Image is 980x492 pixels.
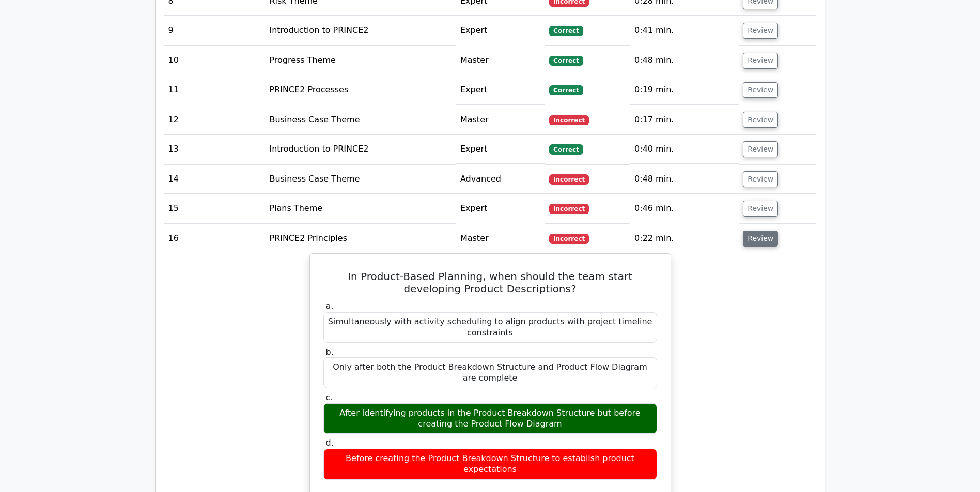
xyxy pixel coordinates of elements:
[630,135,739,164] td: 0:40 min.
[164,75,266,105] td: 11
[549,234,589,244] span: Incorrect
[326,347,334,357] span: b.
[164,105,266,135] td: 12
[630,194,739,223] td: 0:46 min.
[743,201,778,217] button: Review
[456,165,545,194] td: Advanced
[265,46,456,75] td: Progress Theme
[456,16,545,45] td: Expert
[265,194,456,223] td: Plans Theme
[164,46,266,75] td: 10
[456,105,545,135] td: Master
[743,23,778,39] button: Review
[164,194,266,223] td: 15
[323,403,657,434] div: After identifying products in the Product Breakdown Structure but before creating the Product Flo...
[743,53,778,69] button: Review
[323,357,657,388] div: Only after both the Product Breakdown Structure and Product Flow Diagram are complete
[743,112,778,128] button: Review
[456,194,545,223] td: Expert
[456,135,545,164] td: Expert
[630,16,739,45] td: 0:41 min.
[549,204,589,214] span: Incorrect
[630,105,739,135] td: 0:17 min.
[164,224,266,253] td: 16
[743,231,778,247] button: Review
[549,56,583,66] span: Correct
[630,165,739,194] td: 0:48 min.
[265,224,456,253] td: PRINCE2 Principles
[456,224,545,253] td: Master
[630,224,739,253] td: 0:22 min.
[743,171,778,187] button: Review
[164,165,266,194] td: 14
[326,392,333,402] span: c.
[323,449,657,480] div: Before creating the Product Breakdown Structure to establish product expectations
[164,135,266,164] td: 13
[456,46,545,75] td: Master
[164,16,266,45] td: 9
[549,85,583,95] span: Correct
[456,75,545,105] td: Expert
[265,16,456,45] td: Introduction to PRINCE2
[265,135,456,164] td: Introduction to PRINCE2
[265,105,456,135] td: Business Case Theme
[549,26,583,36] span: Correct
[322,270,658,295] h5: In Product-Based Planning, when should the team start developing Product Descriptions?
[323,312,657,343] div: Simultaneously with activity scheduling to align products with project timeline constraints
[549,144,583,155] span: Correct
[630,46,739,75] td: 0:48 min.
[549,174,589,185] span: Incorrect
[326,301,334,311] span: a.
[265,165,456,194] td: Business Case Theme
[326,438,334,448] span: d.
[743,82,778,98] button: Review
[743,141,778,157] button: Review
[630,75,739,105] td: 0:19 min.
[265,75,456,105] td: PRINCE2 Processes
[549,115,589,125] span: Incorrect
